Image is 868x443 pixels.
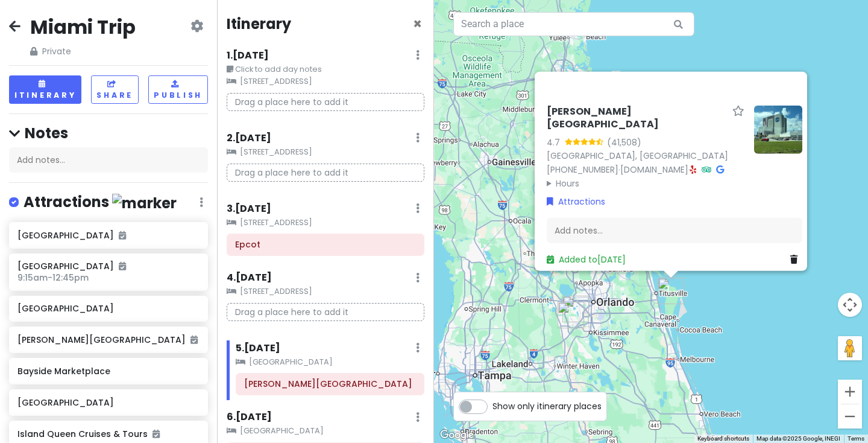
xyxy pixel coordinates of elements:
small: [STREET_ADDRESS] [227,285,424,298]
span: Close itinerary [413,14,422,34]
i: Added to itinerary [119,231,126,240]
i: Added to itinerary [119,262,126,270]
h6: [GEOGRAPHIC_DATA] [17,397,199,408]
button: Share [91,75,139,104]
h6: [PERSON_NAME][GEOGRAPHIC_DATA] [17,334,199,345]
a: Terms (opens in new tab) [848,435,864,442]
small: [STREET_ADDRESS] [227,75,424,88]
button: Drag Pegman onto the map to open Street View [838,336,862,360]
span: 9:15am - 12:45pm [17,272,89,284]
span: Map data ©2025 Google, INEGI [756,435,840,442]
h6: 6 . [DATE] [227,411,272,424]
h4: Attractions [24,193,177,212]
a: Delete place [790,253,802,266]
h6: 5 . [DATE] [236,342,280,355]
h6: [PERSON_NAME][GEOGRAPHIC_DATA] [547,106,728,131]
h6: [GEOGRAPHIC_DATA] [17,230,199,241]
p: Drag a place here to add it [227,93,424,112]
h6: [GEOGRAPHIC_DATA] [17,261,199,272]
button: Itinerary [9,75,81,104]
p: Drag a place here to add it [227,164,424,182]
summary: Hours [547,176,744,190]
small: [STREET_ADDRESS] [227,217,424,229]
h2: Miami Trip [30,14,136,40]
div: · · [547,106,744,190]
span: Private [30,45,136,58]
img: marker [112,194,177,212]
p: Drag a place here to add it [227,303,424,322]
a: Star place [732,106,744,118]
a: [DOMAIN_NAME] [620,163,688,175]
div: Add notes... [547,218,802,243]
i: Added to itinerary [190,336,198,344]
div: (41,508) [607,135,641,148]
button: Keyboard shortcuts [697,435,749,443]
img: Picture of the place [754,106,802,154]
button: Zoom out [838,404,862,429]
small: Click to add day notes [227,63,424,75]
button: Zoom in [838,380,862,404]
h6: Epcot [235,239,416,250]
i: Google Maps [716,165,724,173]
div: Kennedy Space Center Visitor Complex [658,278,684,304]
a: [GEOGRAPHIC_DATA], [GEOGRAPHIC_DATA] [547,150,728,162]
h6: 2 . [DATE] [227,132,271,145]
h6: [GEOGRAPHIC_DATA] [17,303,199,314]
h6: Bayside Marketplace [17,366,199,377]
h4: Notes [9,124,208,142]
a: Attractions [547,195,605,208]
img: Google [437,427,477,443]
div: Add notes... [9,147,208,173]
button: Publish [148,75,208,104]
h4: Itinerary [227,14,291,33]
button: Close [413,17,422,31]
small: [GEOGRAPHIC_DATA] [227,425,424,437]
div: Epcot [562,296,589,322]
button: Map camera controls [838,293,862,317]
h6: Island Queen Cruises & Tours [17,429,199,439]
span: Show only itinerary places [492,400,602,413]
small: [STREET_ADDRESS] [227,146,424,158]
h6: 4 . [DATE] [227,272,272,284]
div: 7700 Westgate Blvd [558,302,584,328]
i: Tripadvisor [702,165,711,173]
input: Search a place [453,12,694,36]
small: [GEOGRAPHIC_DATA] [236,356,424,368]
h6: 3 . [DATE] [227,203,271,215]
a: [PHONE_NUMBER] [547,163,618,175]
h6: Kennedy Space Center Visitor Complex [244,378,416,389]
a: Added to[DATE] [547,253,626,266]
i: Added to itinerary [153,430,160,438]
a: Open this area in Google Maps (opens a new window) [437,427,477,443]
div: 4.7 [547,135,565,148]
h6: 1 . [DATE] [227,49,269,62]
button: Close [778,72,807,101]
